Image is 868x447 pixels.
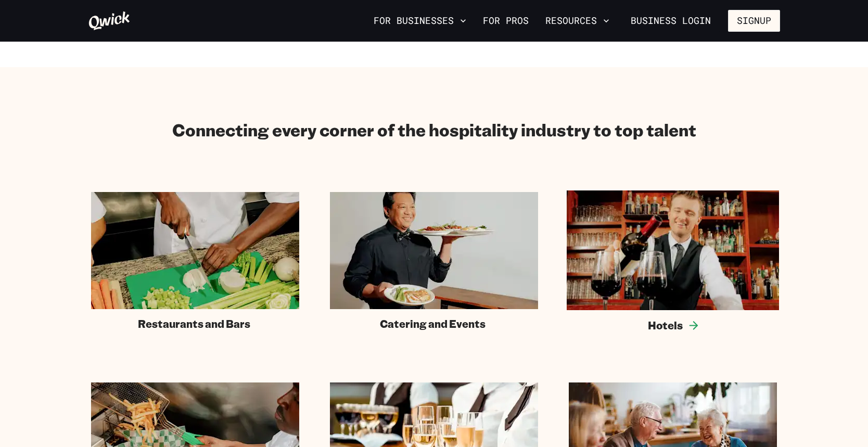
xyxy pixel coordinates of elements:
[138,317,250,330] span: Restaurants and Bars
[330,192,538,330] a: Catering and Events
[648,318,683,332] span: Hotels
[172,119,696,140] h2: Connecting every corner of the hospitality industry to top talent
[91,192,299,330] a: Restaurants and Bars
[567,190,779,310] img: Hotel staff serving at bar
[622,10,720,32] a: Business Login
[567,190,779,331] a: Hotels
[369,12,470,30] button: For Businesses
[380,317,486,330] span: Catering and Events
[728,10,780,32] button: Signup
[541,12,614,30] button: Resources
[91,192,299,309] img: Chef in kitchen
[479,12,533,30] a: For Pros
[330,192,538,309] img: Catering staff carrying dishes.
